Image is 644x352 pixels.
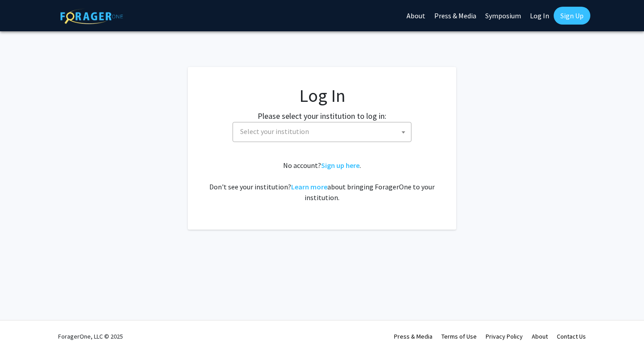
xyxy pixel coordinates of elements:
img: ForagerOne Logo [60,8,123,24]
span: Select your institution [233,122,411,142]
a: About [532,332,548,340]
a: Learn more about bringing ForagerOne to your institution [291,182,327,191]
a: Sign up here [321,161,360,170]
span: Select your institution [237,122,411,141]
a: Contact Us [557,332,586,340]
a: Privacy Policy [486,332,523,340]
a: Terms of Use [441,332,477,340]
a: Sign Up [554,7,590,25]
div: No account? . Don't see your institution? about bringing ForagerOne to your institution. [206,160,438,203]
a: Press & Media [394,332,432,340]
div: ForagerOne, LLC © 2025 [58,321,123,352]
h1: Log In [206,85,438,106]
span: Select your institution [240,127,309,136]
label: Please select your institution to log in: [258,110,386,122]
